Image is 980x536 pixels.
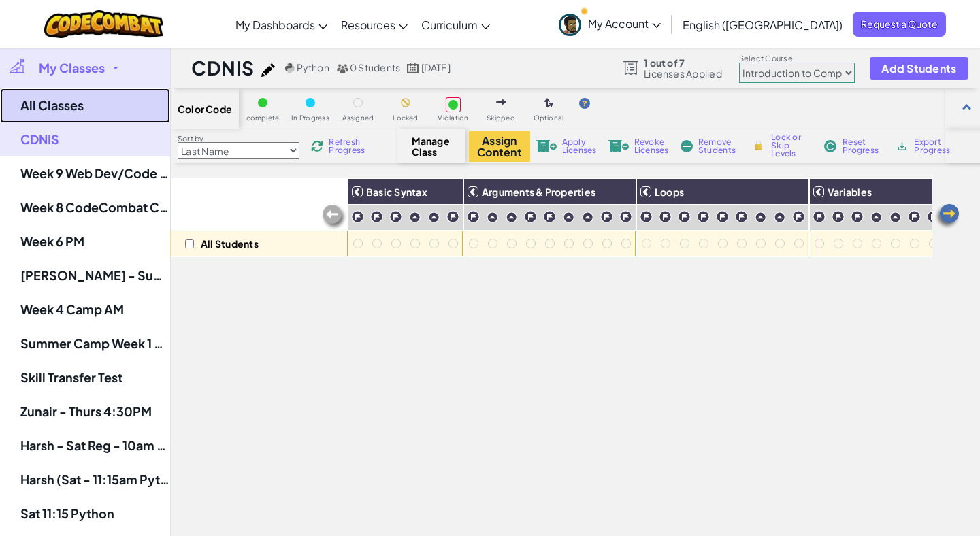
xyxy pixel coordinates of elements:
[676,6,849,43] a: English ([GEOGRAPHIC_DATA])
[739,53,855,64] label: Select Course
[853,12,946,37] a: Request a Quote
[608,140,629,152] img: IconLicenseRevoke.svg
[506,212,517,223] img: IconPracticeLevel.svg
[774,212,785,223] img: IconPracticeLevel.svg
[329,138,371,154] span: Refresh Progress
[735,210,748,223] img: IconChallengeLevel.svg
[659,210,672,223] img: IconChallengeLevel.svg
[334,6,414,43] a: Resources
[543,210,556,223] img: IconChallengeLevel.svg
[559,14,581,36] img: avatar
[336,63,348,73] img: MultipleUsers.png
[393,114,418,122] span: Locked
[544,98,553,109] img: IconOptionalLevel.svg
[881,63,956,74] span: Add Students
[421,18,478,32] span: Curriculum
[412,135,452,157] span: Manage Class
[178,133,299,144] label: Sort by
[896,140,909,152] img: IconArchive.svg
[366,186,427,198] span: Basic Syntax
[285,63,295,73] img: python.png
[588,16,661,31] span: My Account
[697,210,710,223] img: IconChallengeLevel.svg
[487,114,515,122] span: Skipped
[813,210,826,223] img: IconChallengeLevel.svg
[870,212,882,223] img: IconPracticeLevel.svg
[619,210,632,223] img: IconChallengeLevel.svg
[683,18,843,32] span: English ([GEOGRAPHIC_DATA])
[792,210,805,223] img: IconChallengeLevel.svg
[44,10,163,38] img: CodeCombat logo
[178,103,232,114] span: Color Code
[832,210,845,223] img: IconChallengeLevel.svg
[351,210,364,223] img: IconChallengeLevel.svg
[534,114,564,122] span: Optional
[201,238,259,249] p: All Students
[771,133,811,158] span: Lock or Skip Levels
[261,63,275,77] img: iconPencil.svg
[191,55,255,81] h1: CDNIS
[582,212,593,223] img: IconPracticeLevel.svg
[321,203,348,231] img: Arrow_Left_Inactive.png
[889,212,901,223] img: IconPracticeLevel.svg
[467,210,480,223] img: IconChallengeLevel.svg
[655,186,684,198] span: Loops
[644,68,722,79] span: Licenses Applied
[370,210,383,223] img: IconChallengeLevel.svg
[934,203,961,230] img: Arrow_Left.png
[536,140,557,152] img: IconLicenseApply.svg
[446,210,459,223] img: IconChallengeLevel.svg
[634,138,669,154] span: Revoke Licenses
[562,138,597,154] span: Apply Licenses
[914,138,955,154] span: Export Progress
[828,186,872,198] span: Variables
[235,18,315,32] span: My Dashboards
[350,61,400,73] span: 0 Students
[579,98,590,109] img: IconHint.svg
[870,57,968,80] button: Add Students
[229,6,334,43] a: My Dashboards
[469,131,530,162] button: Assign Content
[698,138,739,154] span: Remove Students
[482,186,595,198] span: Arguments & Properties
[428,212,440,223] img: IconPracticeLevel.svg
[640,210,653,223] img: IconChallengeLevel.svg
[438,114,468,122] span: Violation
[563,212,574,223] img: IconPracticeLevel.svg
[843,138,883,154] span: Reset Progress
[716,210,729,223] img: IconChallengeLevel.svg
[681,140,693,152] img: IconRemoveStudents.svg
[644,57,722,68] span: 1 out of 7
[246,114,280,122] span: complete
[755,212,766,223] img: IconPracticeLevel.svg
[927,210,940,223] img: IconChallengeLevel.svg
[487,212,498,223] img: IconPracticeLevel.svg
[908,210,921,223] img: IconChallengeLevel.svg
[421,61,451,73] span: [DATE]
[291,114,329,122] span: In Progress
[678,210,691,223] img: IconChallengeLevel.svg
[311,140,323,152] img: IconReload.svg
[409,212,421,223] img: IconPracticeLevel.svg
[751,139,766,152] img: IconLock.svg
[297,61,329,73] span: Python
[496,99,506,105] img: IconSkippedLevel.svg
[341,18,395,32] span: Resources
[414,6,497,43] a: Curriculum
[407,63,419,73] img: calendar.svg
[552,3,668,46] a: My Account
[823,140,837,152] img: IconReset.svg
[39,62,105,74] span: My Classes
[600,210,613,223] img: IconChallengeLevel.svg
[851,210,864,223] img: IconChallengeLevel.svg
[524,210,537,223] img: IconChallengeLevel.svg
[389,210,402,223] img: IconChallengeLevel.svg
[342,114,374,122] span: Assigned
